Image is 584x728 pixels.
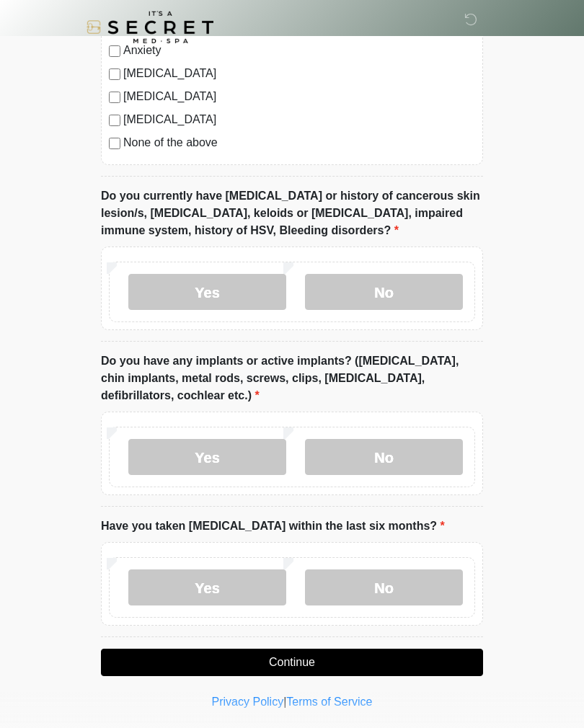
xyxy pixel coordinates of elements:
a: Privacy Policy [212,696,284,708]
a: | [283,696,286,708]
label: Have you taken [MEDICAL_DATA] within the last six months? [101,518,445,535]
label: No [305,274,463,310]
label: [MEDICAL_DATA] [123,88,475,105]
a: Terms of Service [286,696,372,708]
input: None of the above [109,138,120,149]
label: Yes [128,569,286,605]
label: [MEDICAL_DATA] [123,65,475,82]
label: Yes [128,274,286,310]
label: No [305,439,463,475]
input: [MEDICAL_DATA] [109,68,120,80]
label: [MEDICAL_DATA] [123,111,475,128]
label: Yes [128,439,286,475]
button: Continue [101,649,483,676]
img: It's A Secret Med Spa Logo [87,11,213,43]
label: Do you have any implants or active implants? ([MEDICAL_DATA], chin implants, metal rods, screws, ... [101,352,483,404]
input: [MEDICAL_DATA] [109,115,120,126]
label: Do you currently have [MEDICAL_DATA] or history of cancerous skin lesion/s, [MEDICAL_DATA], keloi... [101,187,483,239]
label: None of the above [123,134,475,151]
input: [MEDICAL_DATA] [109,92,120,103]
label: No [305,569,463,605]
